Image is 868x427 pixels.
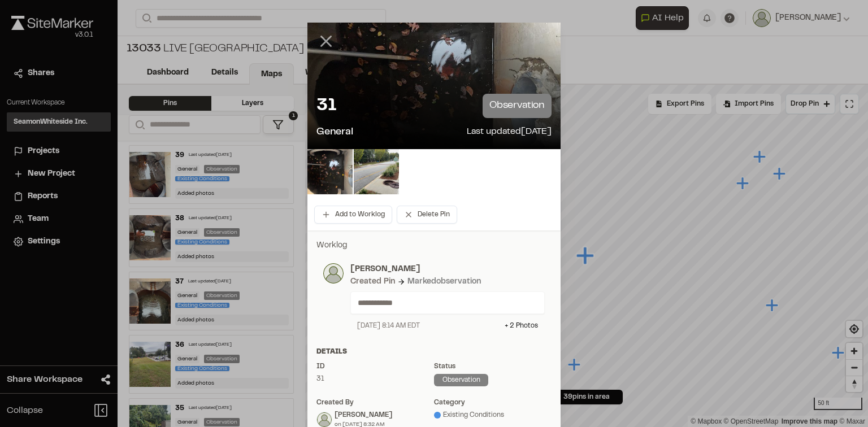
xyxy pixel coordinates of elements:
p: General [316,125,353,140]
p: Last updated [DATE] [467,125,552,140]
img: file [307,149,353,194]
div: Status [434,361,552,372]
div: Existing Conditions [434,410,552,420]
p: [PERSON_NAME] [350,263,545,276]
p: Worklog [316,239,552,252]
button: Add to Worklog [314,206,392,224]
div: observation [434,374,488,386]
div: category [434,398,552,408]
button: Delete Pin [397,206,457,224]
div: Created by [316,398,434,408]
img: Joseph Boyatt [317,412,332,427]
p: observation [483,94,552,118]
div: ID [316,361,434,372]
img: photo [323,263,344,284]
div: + 2 Photo s [505,321,538,331]
div: [PERSON_NAME] [335,410,392,420]
div: Marked observation [407,276,481,288]
div: [DATE] 8:14 AM EDT [357,321,420,331]
div: Details [316,347,552,357]
img: file [354,149,399,194]
div: 31 [316,374,434,384]
p: 31 [316,95,336,117]
div: Created Pin [350,276,395,288]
